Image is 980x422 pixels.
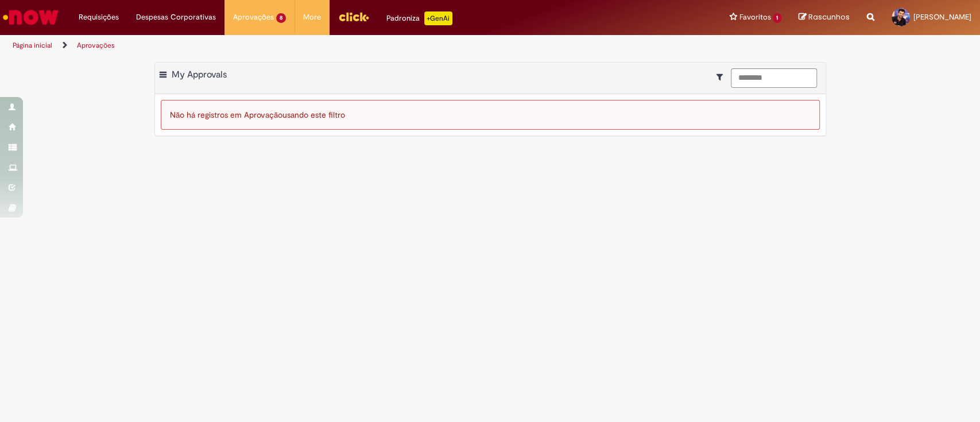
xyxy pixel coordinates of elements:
[233,11,274,23] span: Aprovações
[913,12,971,22] span: [PERSON_NAME]
[79,11,119,23] span: Requisições
[739,11,770,23] span: Favoritos
[424,11,452,25] p: +GenAi
[338,8,369,25] img: click_logo_yellow_360x200.png
[136,11,216,23] span: Despesas Corporativas
[716,73,729,81] i: Mostrar filtros para: Suas Solicitações
[799,12,850,23] a: Rascunhos
[386,11,452,25] div: Padroniza
[9,35,645,56] ul: Trilhas de página
[1,6,60,29] img: ServiceNow
[773,13,781,23] span: 1
[282,110,345,120] span: usando este filtro
[13,41,52,50] a: Página inicial
[161,100,820,130] div: Não há registros em Aprovação
[172,69,227,80] span: My Approvals
[303,11,321,23] span: More
[77,41,115,50] a: Aprovações
[276,13,286,23] span: 8
[808,11,850,22] span: Rascunhos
